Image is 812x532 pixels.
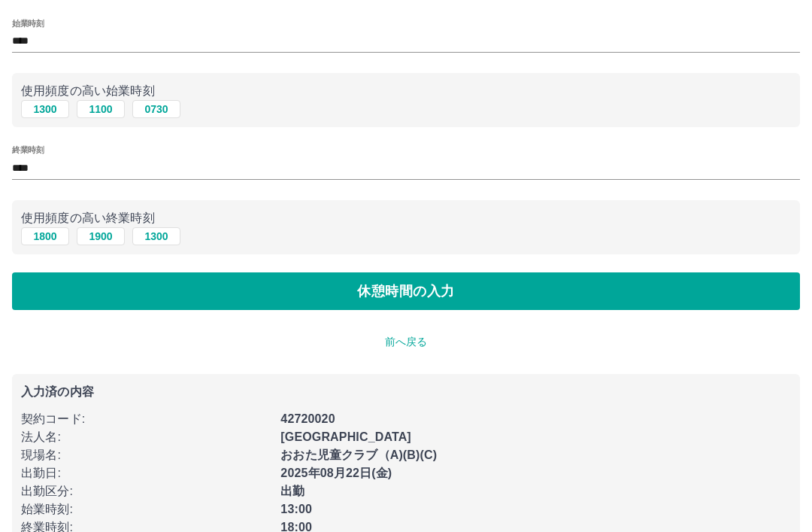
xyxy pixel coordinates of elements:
[21,410,271,428] p: 契約コード :
[280,448,437,461] b: おおた児童クラブ（A)(B)(C)
[77,100,125,118] button: 1100
[21,82,791,100] p: 使用頻度の高い始業時刻
[280,412,335,425] b: 42720020
[21,209,791,227] p: 使用頻度の高い終業時刻
[77,227,125,245] button: 1900
[21,500,271,518] p: 始業時刻 :
[21,227,69,245] button: 1800
[12,334,800,350] p: 前へ戻る
[21,386,791,398] p: 入力済の内容
[21,446,271,464] p: 現場名 :
[280,503,312,515] b: 13:00
[280,467,392,479] b: 2025年08月22日(金)
[132,100,180,118] button: 0730
[12,144,44,156] label: 終業時刻
[21,100,69,118] button: 1300
[132,227,180,245] button: 1300
[21,482,271,500] p: 出勤区分 :
[21,428,271,446] p: 法人名 :
[12,272,800,310] button: 休憩時間の入力
[12,17,44,29] label: 始業時刻
[21,464,271,482] p: 出勤日 :
[280,485,304,497] b: 出勤
[280,430,411,443] b: [GEOGRAPHIC_DATA]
